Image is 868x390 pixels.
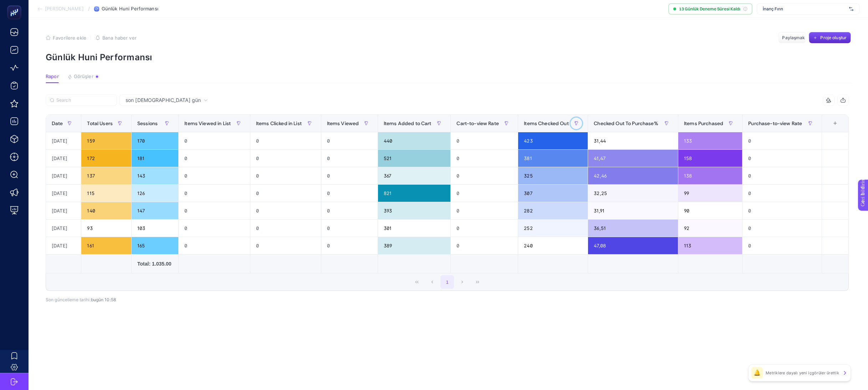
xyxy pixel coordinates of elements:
div: 41,47 [588,150,678,167]
span: Items Viewed in List [184,120,231,126]
div: 821 [378,185,451,202]
div: 31,91 [588,202,678,219]
div: [DATE] [46,132,81,149]
font: Günlük Huni Performansı [46,52,152,62]
div: 0 [179,132,250,149]
div: 0 [321,220,378,237]
div: 0 [742,202,821,219]
div: 113 [678,237,742,254]
div: 143 [132,167,178,184]
div: 0 [451,220,518,237]
div: 172 [81,150,131,167]
div: 165 [132,237,178,254]
div: 0 [742,167,821,184]
div: 0 [451,237,518,254]
div: 147 [132,202,178,219]
div: 0 [179,202,250,219]
span: Items Purchased [684,120,723,126]
font: Geri bildirim [4,2,33,7]
div: 0 [250,150,321,167]
font: Proje oluştur [820,35,847,40]
div: 0 [250,132,321,149]
div: 0 [321,237,378,254]
div: son 7 gün [46,106,849,302]
font: Paylaşmak [782,35,805,40]
div: 0 [742,220,821,237]
div: 252 [518,220,588,237]
span: Items Added to Cart [384,120,432,126]
div: 0 [451,202,518,219]
div: Total: 1.035.00 [137,260,173,267]
font: Favorilere ekle [53,35,86,41]
font: [PERSON_NAME] [45,6,84,11]
div: 0 [179,167,250,184]
font: Son güncelleme tarihi: [46,297,91,302]
div: 170 [132,132,178,149]
button: 1 [440,275,454,289]
div: 0 [742,185,821,202]
img: svg%3e [849,5,853,12]
div: 93 [81,220,131,237]
button: Paylaşmak [778,32,806,43]
font: Günlük Huni Performansı [102,6,158,11]
div: 325 [518,167,588,184]
div: 0 [321,167,378,184]
div: 0 [451,185,518,202]
div: 0 [742,237,821,254]
font: İnanç Fırın [763,6,783,11]
div: 301 [378,220,451,237]
div: 0 [451,167,518,184]
div: 12 items selected [828,120,833,136]
div: 90 [678,202,742,219]
div: 0 [250,185,321,202]
div: 0 [742,132,821,149]
div: 0 [451,150,518,167]
div: [DATE] [46,167,81,184]
div: 0 [250,167,321,184]
div: 36,51 [588,220,678,237]
div: 31,44 [588,132,678,149]
div: 0 [179,220,250,237]
div: 423 [518,132,588,149]
div: 0 [179,237,250,254]
div: + [828,120,842,126]
span: Cart-to-view Rate [456,120,499,126]
div: 0 [250,237,321,254]
span: Checked Out To Purchase% [594,120,658,126]
font: bugün 10:58 [91,297,116,302]
font: 13 Günlük Deneme Süresi Kaldı [679,6,740,11]
div: [DATE] [46,185,81,202]
div: 0 [321,150,378,167]
div: 0 [742,150,821,167]
div: 381 [518,150,588,167]
div: 0 [250,220,321,237]
div: 32,25 [588,185,678,202]
div: 133 [678,132,742,149]
font: / [88,6,90,11]
div: 126 [132,185,178,202]
span: Date [52,120,63,126]
span: Items Checked Out [524,120,568,126]
div: 0 [179,150,250,167]
div: 138 [678,167,742,184]
div: 158 [678,150,742,167]
div: 521 [378,150,451,167]
div: 393 [378,202,451,219]
div: 99 [678,185,742,202]
div: 42,46 [588,167,678,184]
div: 307 [518,185,588,202]
span: Items Clicked in List [256,120,302,126]
div: 0 [250,202,321,219]
div: 0 [321,185,378,202]
div: 92 [678,220,742,237]
button: Bana haber ver [95,35,137,41]
div: [DATE] [46,202,81,219]
div: 440 [378,132,451,149]
font: son [DEMOGRAPHIC_DATA] gün [126,97,201,103]
div: 115 [81,185,131,202]
font: Bana haber ver [102,35,137,41]
span: Purchase-to-view Rate [748,120,802,126]
div: 47,08 [588,237,678,254]
button: Favorilere ekle [46,35,86,41]
div: 103 [132,220,178,237]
